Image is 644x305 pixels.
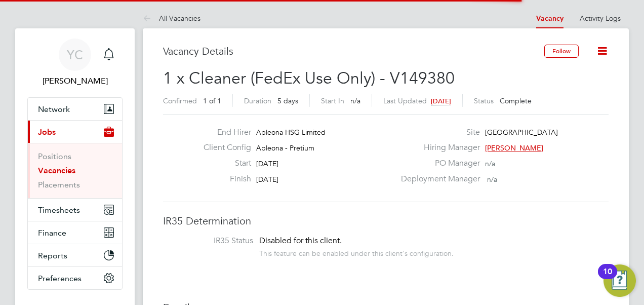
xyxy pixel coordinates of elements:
[195,127,251,138] label: End Hirer
[143,14,200,23] a: All Vacancies
[163,214,609,227] h3: IR35 Determination
[203,96,221,105] span: 1 of 1
[28,143,122,198] div: Jobs
[244,96,271,105] label: Duration
[195,142,251,153] label: Client Config
[485,128,558,137] span: [GEOGRAPHIC_DATA]
[28,267,122,289] button: Preferences
[28,121,122,143] button: Jobs
[163,45,544,58] h3: Vacancy Details
[544,45,579,58] button: Follow
[173,236,253,246] label: IR35 Status
[485,143,543,152] span: [PERSON_NAME]
[256,128,326,137] span: Apleona HSG Limited
[67,48,83,61] span: YC
[256,143,314,152] span: Apleona - Pretium
[500,96,532,105] span: Complete
[485,159,495,168] span: n/a
[259,246,454,258] div: This feature can be enabled under this client's configuration.
[259,236,342,246] span: Disabled for this client.
[195,174,251,184] label: Finish
[38,228,66,238] span: Finance
[27,75,123,87] span: Yazmin Cole
[277,96,298,105] span: 5 days
[603,264,636,297] button: Open Resource Center, 10 new notifications
[27,39,123,87] a: YC[PERSON_NAME]
[256,159,278,168] span: [DATE]
[28,244,122,266] button: Reports
[395,174,480,184] label: Deployment Manager
[603,272,612,285] div: 10
[28,98,122,120] button: Network
[395,127,480,138] label: Site
[580,14,621,23] a: Activity Logs
[395,158,480,169] label: PO Manager
[28,221,122,244] button: Finance
[163,96,197,105] label: Confirmed
[395,142,480,153] label: Hiring Manager
[350,96,360,105] span: n/a
[383,96,427,105] label: Last Updated
[38,205,80,215] span: Timesheets
[256,175,278,184] span: [DATE]
[321,96,344,105] label: Start In
[38,274,82,283] span: Preferences
[38,104,70,114] span: Network
[38,127,56,137] span: Jobs
[163,68,455,88] span: 1 x Cleaner (FedEx Use Only) - V149380
[38,151,71,161] a: Positions
[195,158,251,169] label: Start
[487,175,497,184] span: n/a
[28,199,122,221] button: Timesheets
[38,166,75,175] a: Vacancies
[536,14,563,23] a: Vacancy
[38,180,80,189] a: Placements
[431,97,451,105] span: [DATE]
[38,251,67,260] span: Reports
[474,96,494,105] label: Status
